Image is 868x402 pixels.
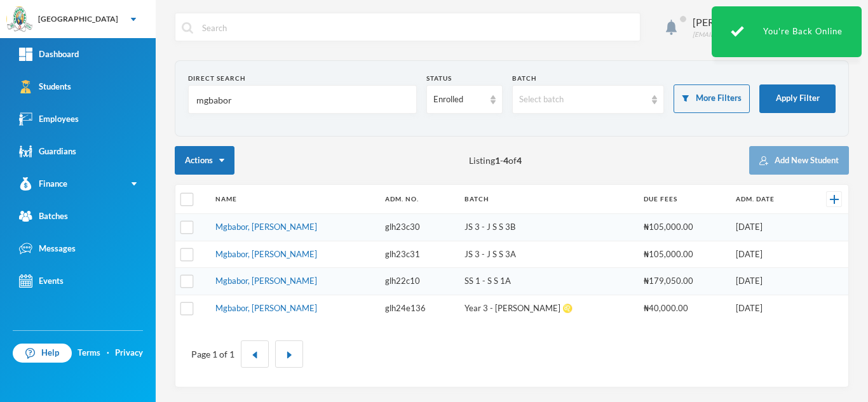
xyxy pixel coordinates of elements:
[115,347,143,359] a: Privacy
[729,268,806,295] td: [DATE]
[674,84,750,113] button: More Filters
[19,242,76,255] div: Messages
[458,241,637,268] td: JS 3 - J S S 3A
[512,74,665,83] div: Batch
[637,214,729,241] td: ₦105,000.00
[201,13,634,42] input: Search
[175,146,234,175] button: Actions
[188,74,417,83] div: Direct Search
[19,48,79,61] div: Dashboard
[379,295,458,321] td: glh24e136
[379,268,458,295] td: glh22c10
[379,214,458,241] td: glh23c30
[495,155,500,166] b: 1
[458,185,637,214] th: Batch
[107,347,109,359] div: ·
[19,80,71,93] div: Students
[830,195,839,204] img: +
[637,295,729,321] td: ₦40,000.00
[458,295,637,321] td: Year 3 - [PERSON_NAME] ♌️
[19,274,64,288] div: Events
[13,344,72,363] a: Help
[78,347,100,359] a: Terms
[729,214,806,241] td: [DATE]
[215,222,317,232] a: Mgbabor, [PERSON_NAME]
[637,185,729,214] th: Due Fees
[693,30,799,39] div: [EMAIL_ADDRESS][DOMAIN_NAME]
[191,347,234,361] div: Page 1 of 1
[729,185,806,214] th: Adm. Date
[433,93,484,106] div: Enrolled
[749,146,849,175] button: Add New Student
[19,145,76,158] div: Guardians
[195,86,410,114] input: Name, Admin No, Phone number, Email Address
[379,241,458,268] td: glh23c31
[458,268,637,295] td: SS 1 - S S 1A
[759,84,836,113] button: Apply Filter
[215,276,317,286] a: Mgbabor, [PERSON_NAME]
[426,74,503,83] div: Status
[712,6,862,57] div: You're Back Online
[729,241,806,268] td: [DATE]
[7,7,32,32] img: logo
[379,185,458,214] th: Adm. No.
[637,268,729,295] td: ₦179,050.00
[19,177,67,191] div: Finance
[637,241,729,268] td: ₦105,000.00
[729,295,806,321] td: [DATE]
[19,112,79,126] div: Employees
[209,185,379,214] th: Name
[19,210,68,223] div: Batches
[215,303,317,313] a: Mgbabor, [PERSON_NAME]
[469,154,522,167] span: Listing - of
[215,249,317,259] a: Mgbabor, [PERSON_NAME]
[182,22,193,34] img: search
[503,155,508,166] b: 4
[38,13,118,25] div: [GEOGRAPHIC_DATA]
[458,214,637,241] td: JS 3 - J S S 3B
[519,93,646,106] div: Select batch
[517,155,522,166] b: 4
